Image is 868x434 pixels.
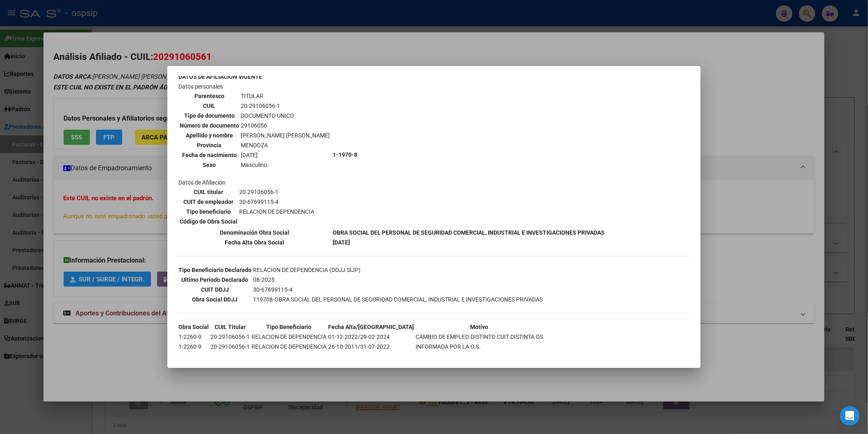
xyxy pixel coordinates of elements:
[179,187,238,196] th: CUIL titular
[178,265,252,274] th: Tipo Beneficiario Declarado
[178,332,209,341] td: 1-2260-9
[251,342,327,351] td: RELACION DE DEPENDENCIA
[179,207,238,216] th: Tipo beneficiario
[415,322,544,331] th: Motivo
[240,121,330,130] td: 29106056
[210,342,250,351] td: 20-29106056-1
[240,101,330,110] td: 20-29106056-1
[240,141,330,150] td: MENDOZA
[333,229,605,236] b: OBRA SOCIAL DEL PERSONAL DE SEGURIDAD COMERCIAL, INDUSTRIAL E INVESTIGACIONES PRIVADAS
[179,160,240,169] th: Sexo
[240,151,330,160] td: [DATE]
[178,275,252,284] th: Ultimo Período Declarado
[178,342,209,351] td: 1-2260-9
[253,285,543,294] td: 30-67699115-4
[179,101,240,110] th: CUIL
[178,228,331,237] th: Denominación Obra Social
[179,131,240,140] th: Apellido y nombre
[251,322,327,331] th: Tipo Beneficiario
[178,238,331,247] th: Fecha Alta Obra Social
[178,73,262,80] b: DATOS DE AFILIACION VIGENTE
[840,406,860,426] div: Open Intercom Messenger
[240,111,330,120] td: DOCUMENTO UNICO
[333,151,357,158] b: 1-1970-8
[210,322,250,331] th: CUIL Titular
[178,82,331,227] td: Datos personales Datos de Afiliación
[239,197,315,206] td: 30-67699115-4
[333,239,350,246] b: [DATE]
[253,265,543,274] td: RELACION DE DEPENDENCIA (DDJJ SIJP)
[253,275,543,284] td: 08-2025
[178,322,209,331] th: Obra Social
[240,160,330,169] td: Masculino
[179,111,240,120] th: Tipo de documento
[240,91,330,101] td: TITULAR
[178,295,252,304] th: Obra Social DDJJ
[415,332,544,341] td: CAMBIO DE EMPLEO DISTINTO CUIT DISTINTA OS
[179,151,240,160] th: Fecha de nacimiento
[179,121,240,130] th: Número de documento
[179,217,238,226] th: Código de Obra Social
[239,207,315,216] td: RELACION DE DEPENDENCIA
[240,131,330,140] td: [PERSON_NAME] [PERSON_NAME]
[328,332,414,341] td: 01-12-2022/29-02-2024
[415,342,544,351] td: INFORMADA POR LA O.S.
[251,332,327,341] td: RELACION DE DEPENDENCIA
[239,187,315,196] td: 20-29106056-1
[179,91,240,101] th: Parentesco
[210,332,250,341] td: 20-29106056-1
[253,295,543,304] td: 119708-OBRA SOCIAL DEL PERSONAL DE SEGURIDAD COMERCIAL, INDUSTRIAL E INVESTIGACIONES PRIVADAS
[328,322,414,331] th: Fecha Alta/[GEOGRAPHIC_DATA]
[328,342,414,351] td: 26-10-2011/31-07-2022
[179,141,240,150] th: Provincia
[178,285,252,294] th: CUIT DDJJ
[179,197,238,206] th: CUIT de empleador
